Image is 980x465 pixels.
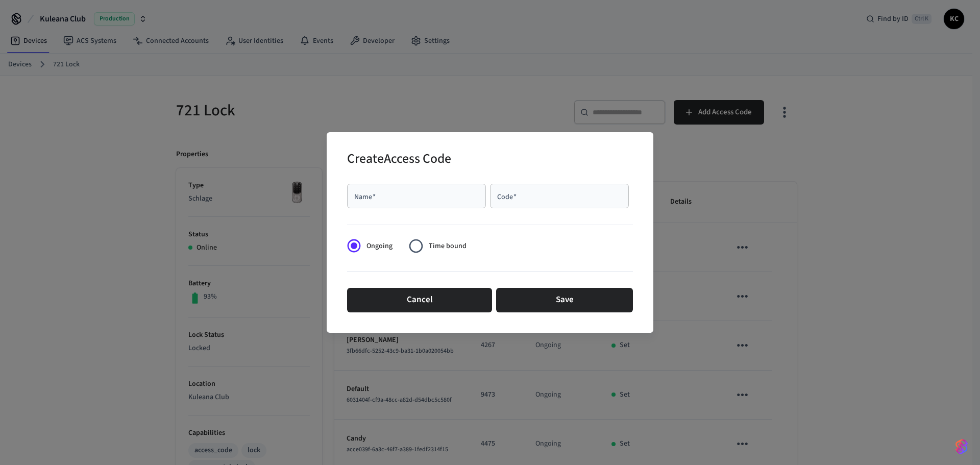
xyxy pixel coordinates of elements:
button: Cancel [347,288,492,312]
span: Ongoing [366,241,393,252]
h2: Create Access Code [347,144,451,176]
button: Save [496,288,633,312]
img: SeamLogoGradient.69752ec5.svg [955,438,968,455]
span: Time bound [429,241,467,252]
